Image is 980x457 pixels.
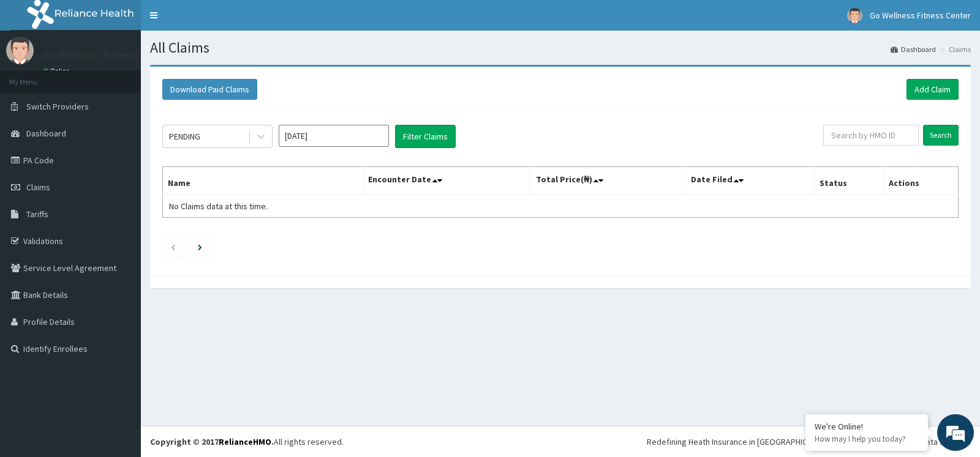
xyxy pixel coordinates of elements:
[163,167,363,195] th: Name
[150,436,274,447] strong: Copyright © 2017 .
[847,8,862,23] img: User Image
[141,426,980,457] footer: All rights reserved.
[170,241,176,252] a: Previous page
[43,50,174,61] p: Go Wellness Fitness Center
[891,44,936,54] a: Dashboard
[814,167,883,195] th: Status
[883,167,958,195] th: Actions
[6,37,34,64] img: User Image
[395,125,456,148] button: Filter Claims
[169,130,200,143] div: PENDING
[162,79,257,100] button: Download Paid Claims
[26,101,89,112] span: Switch Providers
[43,67,72,75] a: Online
[26,182,50,193] span: Claims
[815,421,919,432] div: We're Online!
[815,434,919,444] p: How may I help you today?
[279,125,389,147] input: Select Month and Year
[686,167,815,195] th: Date Filed
[870,10,971,21] span: Go Wellness Fitness Center
[363,167,530,195] th: Encounter Date
[198,241,202,252] a: Next page
[923,125,959,146] input: Search
[169,201,268,212] span: No Claims data at this time.
[823,125,919,146] input: Search by HMO ID
[937,44,971,54] li: Claims
[219,436,271,447] a: RelianceHMO
[530,167,685,195] th: Total Price(₦)
[150,40,971,56] h1: All Claims
[26,209,48,220] span: Tariffs
[647,436,971,448] div: Redefining Heath Insurance in [GEOGRAPHIC_DATA] using Telemedicine and Data Science!
[907,79,959,100] a: Add Claim
[26,128,66,139] span: Dashboard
